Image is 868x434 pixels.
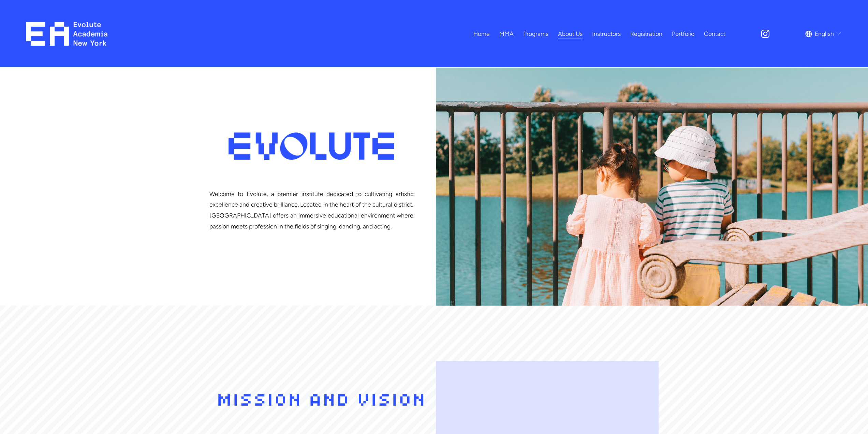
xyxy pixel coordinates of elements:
span: English [815,28,834,39]
a: Registration [630,28,662,40]
a: Contact [704,28,725,40]
a: Instagram [760,29,770,39]
div: language picker [805,28,842,40]
a: folder dropdown [499,28,514,40]
img: EA [26,22,107,46]
a: About Us [558,28,583,40]
p: Welcome to Evolute, a premier institute dedicated to cultivating artistic excellence and creative... [209,188,413,232]
a: folder dropdown [523,28,548,40]
span: MMA [499,28,514,39]
a: Home [473,28,490,40]
span: Programs [523,28,548,39]
a: Portfolio [672,28,694,40]
a: Instructors [592,28,621,40]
